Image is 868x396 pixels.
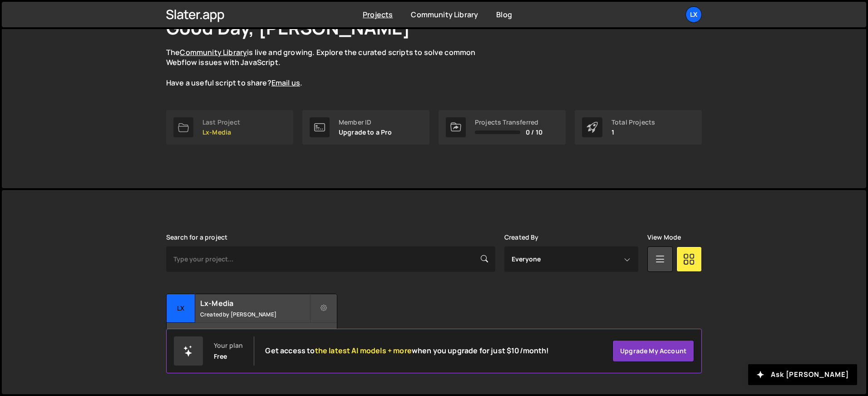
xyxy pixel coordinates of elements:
[214,353,227,360] div: Free
[647,234,681,241] label: View Mode
[315,346,412,356] span: the latest AI models + more
[612,340,694,362] a: Upgrade my account
[496,10,512,20] a: Blog
[214,342,243,349] div: Your plan
[166,234,227,241] label: Search for a project
[271,78,300,88] a: Email us
[47,54,67,60] div: Domain
[166,294,337,351] a: Lx Lx-Media Created by [PERSON_NAME] 1 page, last updated by [PERSON_NAME] [DATE]
[15,15,22,22] img: logo_orange.svg
[166,47,493,88] p: The is live and growing. Explore the curated scripts to solve common Webflow issues with JavaScri...
[612,119,655,126] div: Total Projects
[180,47,247,57] a: Community Library
[15,24,22,31] img: website_grey.svg
[24,24,150,31] div: Domain: [PERSON_NAME][DOMAIN_NAME]
[202,119,240,126] div: Last Project
[265,346,549,355] h2: Get access to when you upgrade for just $10/month!
[166,246,495,272] input: Type your project...
[99,54,157,60] div: Keywords nach Traffic
[200,298,310,308] h2: Lx-Media
[166,110,293,145] a: Last Project Lx-Media
[202,129,240,136] p: Lx-Media
[167,323,337,350] div: 1 page, last updated by [PERSON_NAME] [DATE]
[612,129,655,136] p: 1
[25,15,44,22] div: v 4.0.25
[411,10,478,20] a: Community Library
[89,53,96,60] img: tab_keywords_by_traffic_grey.svg
[526,129,542,136] span: 0 / 10
[504,234,539,241] label: Created By
[37,53,44,60] img: tab_domain_overview_orange.svg
[167,294,195,323] div: Lx
[475,119,542,126] div: Projects Transferred
[339,129,392,136] p: Upgrade to a Pro
[363,10,393,20] a: Projects
[339,119,392,126] div: Member ID
[686,6,702,23] a: Lx
[748,364,857,385] button: Ask [PERSON_NAME]
[200,311,310,318] small: Created by [PERSON_NAME]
